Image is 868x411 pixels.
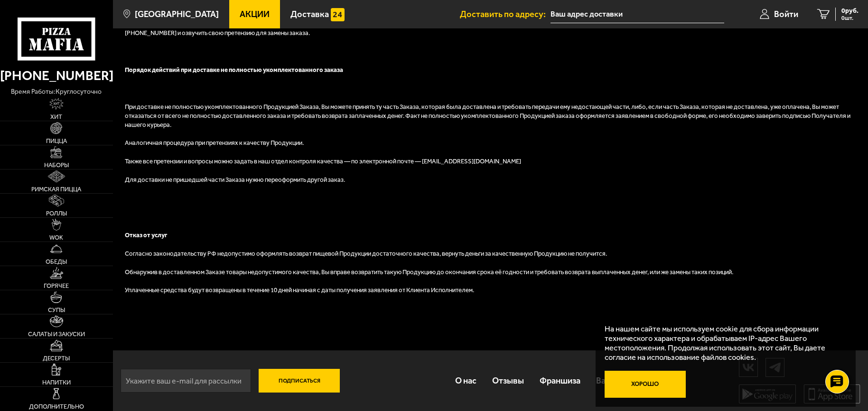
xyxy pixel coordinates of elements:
[44,162,69,168] span: Наборы
[43,355,70,361] span: Десерты
[125,66,343,73] b: Порядок действий при доставке не полностью укомплектованного заказа
[240,10,270,18] span: Акции
[125,250,856,259] p: Согласно законодательству РФ недопустимо оформлять возврат пищевой Продукции достаточного качеств...
[460,10,551,18] span: Доставить по адресу:
[125,20,856,38] p: Для замены не соответствующей позиции Вы можете разместить номер заказа, адрес, телефон и фото не...
[125,232,168,239] b: Отказ от услуг
[50,114,62,120] span: Хит
[125,268,856,277] p: Обнаружив в доставленном Заказе товары недопустимого качества, Вы вправе возвратить такую Продукц...
[125,286,856,295] p: Уплаченные средства будут возвращены в течение 10 дней начиная с даты получения заявления от Клие...
[125,103,856,130] p: При доставке не полностью укомплектованного Продукцией Заказа, Вы можете принять ту часть Заказа,...
[485,366,532,395] a: Отзывы
[44,283,69,289] span: Горячее
[588,366,641,395] a: Вакансии
[331,8,345,22] img: 15daf4d41897b9f0e9f617042186c801.svg
[290,10,329,18] span: Доставка
[125,139,856,148] p: Аналогичная процедура при претензиях к качеству Продукции.
[48,307,65,313] span: Супы
[532,366,588,395] a: Франшиза
[551,6,724,23] input: Ваш адрес доставки
[125,176,856,185] p: Для доставки не пришедшей части Заказа нужно переоформить другой заказ.
[29,403,84,410] span: Дополнительно
[841,15,859,21] span: 0 шт.
[46,138,67,144] span: Пицца
[46,210,67,216] span: Роллы
[121,369,251,393] input: Укажите ваш e-mail для рассылки
[135,10,219,18] span: [GEOGRAPHIC_DATA]
[31,186,81,192] span: Римская пицца
[28,331,85,337] span: Салаты и закуски
[46,259,67,265] span: Обеды
[605,371,686,398] button: Хорошо
[841,8,859,14] span: 0 руб.
[125,157,856,166] p: Также все претензии и вопросы можно задать в наш отдел контроля качества — по электронной почте —...
[42,379,71,385] span: Напитки
[448,366,485,395] a: О нас
[259,369,340,393] button: Подписаться
[605,324,841,362] p: На нашем сайте мы используем cookie для сбора информации технического характера и обрабатываем IP...
[49,234,63,241] span: WOK
[774,10,798,18] span: Войти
